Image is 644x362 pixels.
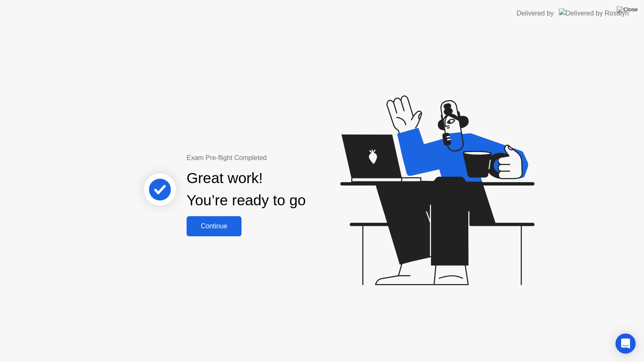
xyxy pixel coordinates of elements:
[559,8,629,18] img: Delivered by Rosalyn
[615,334,636,354] div: Open Intercom Messenger
[517,8,554,18] div: Delivered by
[617,6,638,13] img: Close
[189,222,239,230] div: Continue
[187,153,360,163] div: Exam Pre-flight Completed
[187,167,306,212] div: Great work! You’re ready to go
[187,216,241,236] button: Continue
